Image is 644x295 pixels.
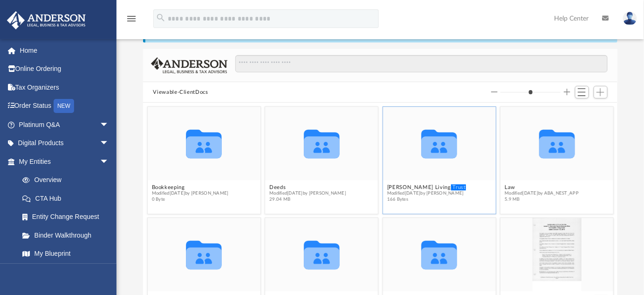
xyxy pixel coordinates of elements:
[575,86,589,99] button: Switch to List View
[505,190,579,197] span: Modified [DATE] by ABA_NEST_APP
[7,41,123,60] a: Home
[13,208,123,226] a: Entity Change Request
[623,12,637,25] img: User Pic
[13,171,123,190] a: Overview
[387,190,466,197] span: Modified [DATE] by [PERSON_NAME]
[7,152,123,171] a: My Entitiesarrow_drop_down
[7,60,123,78] a: Online Ordering
[500,89,561,95] input: Column size
[505,197,579,203] span: 5.9 MB
[594,86,608,99] button: Add
[156,13,166,23] i: search
[13,226,123,245] a: Binder Walkthrough
[491,89,498,95] button: Decrease column size
[126,18,137,24] a: menu
[151,190,228,197] span: Modified [DATE] by [PERSON_NAME]
[235,55,607,73] input: Search files and folders
[100,134,118,153] span: arrow_drop_down
[505,184,579,190] button: Law
[564,89,570,95] button: Increase column size
[151,184,228,190] button: Bookkeeping
[269,190,346,197] span: Modified [DATE] by [PERSON_NAME]
[100,152,118,171] span: arrow_drop_down
[387,184,466,190] button: [PERSON_NAME] Living Trust
[7,134,123,153] a: Digital Productsarrow_drop_down
[153,88,208,97] button: Viewable-ClientDocs
[126,13,137,24] i: menu
[151,197,228,203] span: 0 Byte
[7,78,123,97] a: Tax Organizers
[7,97,123,116] a: Order StatusNEW
[4,11,89,29] img: Anderson Advisors Platinum Portal
[269,197,346,203] span: 29.04 MB
[13,263,123,281] a: Tax Due Dates
[269,184,346,190] button: Deeds
[13,245,118,263] a: My Blueprint
[387,197,466,203] span: 166 Bytes
[54,99,74,113] div: NEW
[7,115,123,134] a: Platinum Q&Aarrow_drop_down
[100,115,118,134] span: arrow_drop_down
[13,189,123,208] a: CTA Hub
